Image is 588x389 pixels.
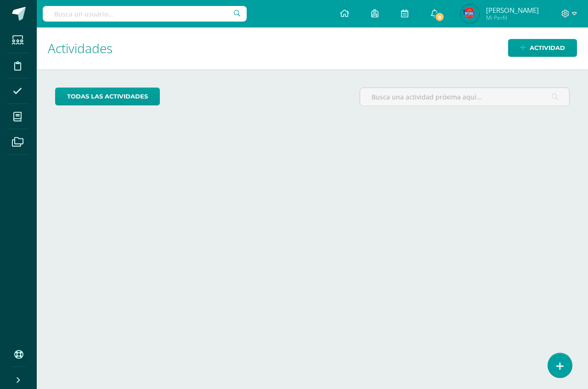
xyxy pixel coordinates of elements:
img: 38eaf94feb06c03c893c1ca18696d927.png [461,5,479,23]
h1: Actividades [48,27,577,69]
a: Actividad [508,39,577,57]
span: [PERSON_NAME] [486,5,539,15]
input: Busca un usuario... [43,6,247,22]
span: Actividad [530,39,565,56]
a: todas las Actividades [55,88,160,105]
span: Mi Perfil [486,14,539,22]
span: 8 [435,12,445,22]
input: Busca una actividad próxima aquí... [360,88,569,106]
